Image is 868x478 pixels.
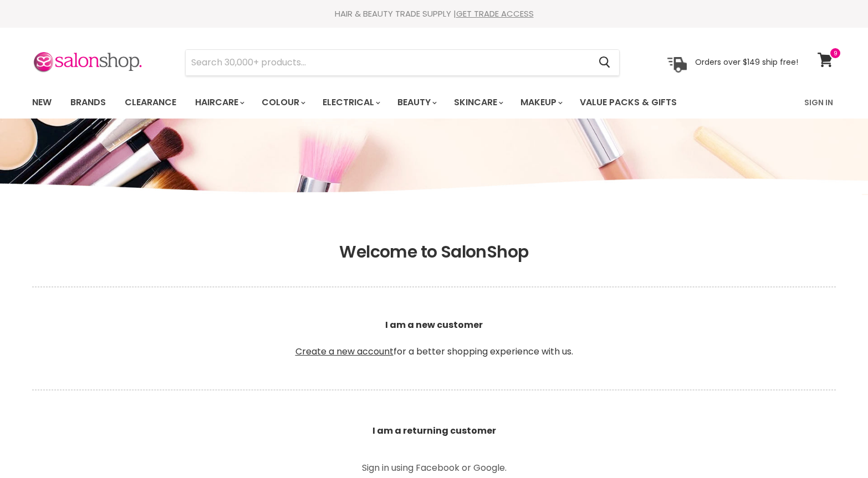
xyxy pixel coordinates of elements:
a: Colour [253,91,312,114]
a: Brands [62,91,114,114]
form: Product [185,49,620,76]
a: Sign In [798,91,840,114]
a: Create a new account [295,345,394,358]
a: Haircare [187,91,251,114]
a: Beauty [389,91,443,114]
p: for a better shopping experience with us. [32,292,836,385]
a: GET TRADE ACCESS [456,8,534,19]
p: Orders over $149 ship free! [695,57,798,67]
a: New [24,91,60,114]
ul: Main menu [24,86,742,119]
button: Search [590,50,619,75]
iframe: Gorgias live chat messenger [813,426,857,467]
a: Makeup [512,91,569,114]
h1: Welcome to SalonShop [32,242,836,262]
input: Search [186,50,590,75]
a: Value Packs & Gifts [571,91,685,114]
b: I am a returning customer [372,424,496,437]
a: Electrical [314,91,387,114]
a: Skincare [446,91,510,114]
nav: Main [18,86,850,119]
p: Sign in using Facebook or Google. [309,464,559,472]
div: HAIR & BEAUTY TRADE SUPPLY | [18,8,850,19]
b: I am a new customer [385,318,483,331]
a: Clearance [116,91,185,114]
